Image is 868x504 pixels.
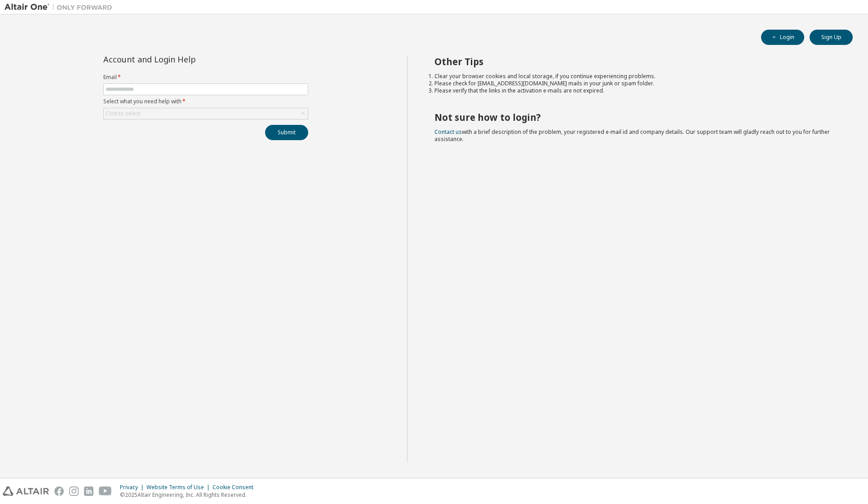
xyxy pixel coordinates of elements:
p: © 2025 Altair Engineering, Inc. All Rights Reserved. [120,491,259,499]
img: youtube.svg [99,486,112,496]
img: instagram.svg [69,486,79,496]
button: Sign Up [810,30,853,45]
li: Clear your browser cookies and local storage, if you continue experiencing problems. [434,73,837,80]
li: Please verify that the links in the activation e-mails are not expired. [434,87,837,94]
img: linkedin.svg [84,486,93,496]
label: Email [103,74,308,81]
img: altair_logo.svg [3,486,49,496]
span: with a brief description of the problem, your registered e-mail id and company details. Our suppo... [434,128,830,143]
label: Select what you need help with [103,98,308,105]
button: Login [761,30,804,45]
div: Click to select [106,110,141,117]
div: Privacy [120,484,146,491]
a: Contact us [434,128,462,136]
li: Please check for [EMAIL_ADDRESS][DOMAIN_NAME] mails in your junk or spam folder. [434,80,837,87]
div: Website Terms of Use [146,484,213,491]
img: facebook.svg [54,486,64,496]
h2: Not sure how to login? [434,111,837,123]
h2: Other Tips [434,56,837,67]
button: Submit [265,125,308,140]
div: Click to select [104,108,308,119]
div: Cookie Consent [213,484,259,491]
img: Altair One [4,3,117,12]
div: Account and Login Help [103,56,267,63]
